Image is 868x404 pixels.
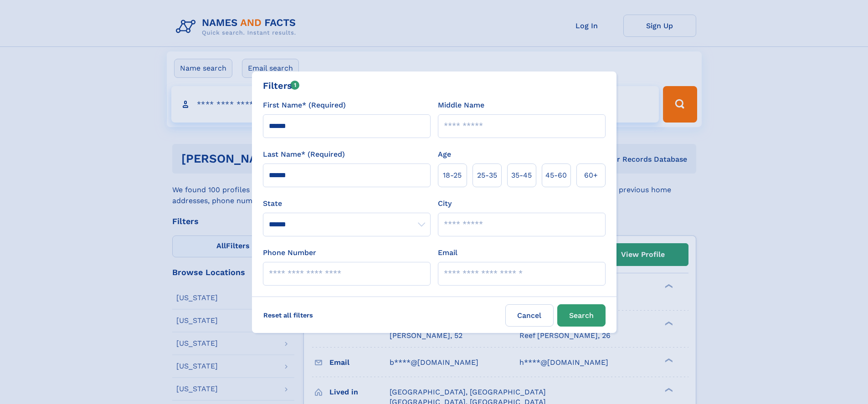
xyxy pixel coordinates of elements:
span: 18‑25 [443,170,462,181]
label: Last Name* (Required) [263,149,345,160]
label: First Name* (Required) [263,100,346,111]
label: Reset all filters [257,304,319,326]
span: 45‑60 [545,170,567,181]
span: 35‑45 [511,170,532,181]
label: State [263,198,431,209]
label: City [438,198,452,209]
label: Cancel [505,304,554,327]
label: Email [438,247,457,258]
label: Age [438,149,451,160]
label: Phone Number [263,247,316,258]
label: Middle Name [438,100,484,111]
span: 25‑35 [477,170,497,181]
button: Search [557,304,606,327]
div: Filters [263,79,300,92]
span: 60+ [584,170,598,181]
